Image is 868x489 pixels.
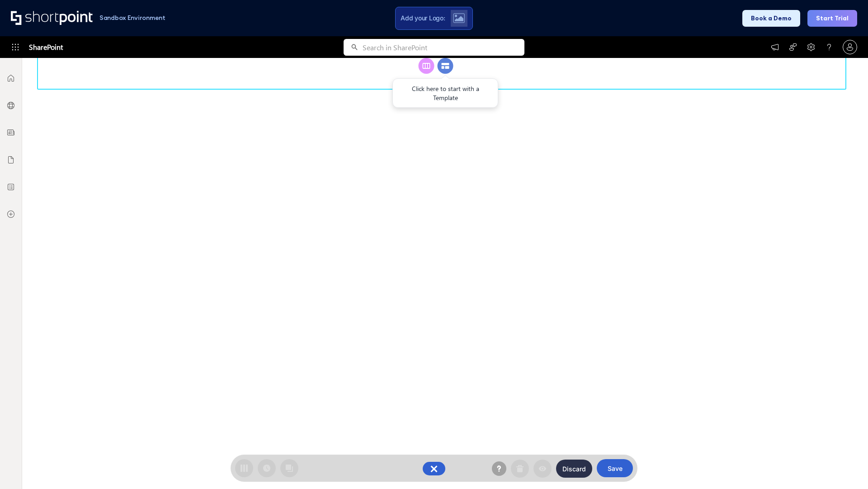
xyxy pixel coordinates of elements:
button: Discard [556,460,592,478]
button: Save [597,459,633,477]
iframe: Chat Widget [823,446,868,489]
input: Search in SharePoint [363,39,524,56]
button: Book a Demo [742,10,800,27]
button: Start Trial [807,10,857,27]
h1: Sandbox Environment [99,15,165,20]
span: SharePoint [29,36,63,58]
img: Upload logo [453,13,465,23]
span: Add your Logo: [401,14,445,22]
